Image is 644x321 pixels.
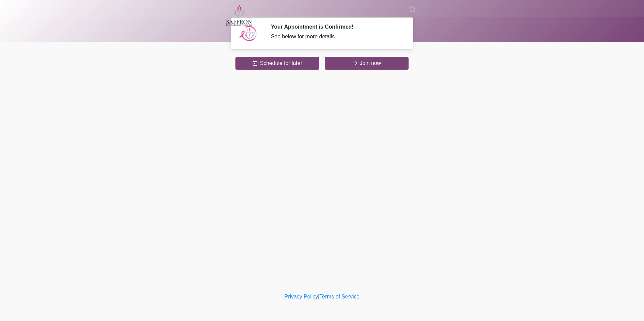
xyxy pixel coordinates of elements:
[235,57,319,70] button: Schedule for later
[325,57,409,70] button: Join now
[285,294,318,299] a: Privacy Policy
[319,294,359,299] a: Terms of Service
[271,33,401,41] div: See below for more details.
[226,5,252,26] img: Saffron Laser Aesthetics and Medical Spa Logo
[318,294,319,299] a: |
[238,24,258,44] img: Agent Avatar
